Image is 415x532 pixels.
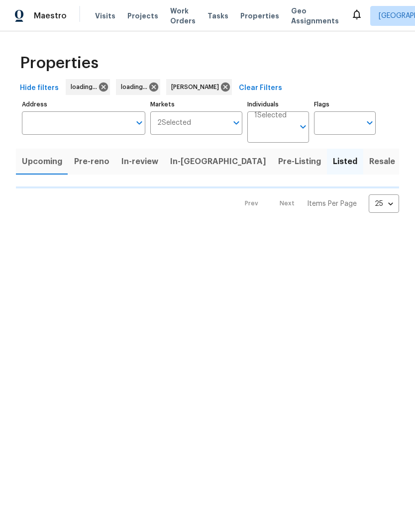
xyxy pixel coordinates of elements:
span: Upcoming [22,155,62,169]
span: Projects [127,11,158,21]
span: Properties [20,58,99,68]
label: Individuals [247,101,309,107]
span: loading... [71,82,101,92]
span: In-review [121,155,158,169]
div: 25 [369,191,399,217]
span: loading... [121,82,151,92]
nav: Pagination Navigation [235,194,399,213]
label: Address [22,101,145,107]
button: Clear Filters [235,79,286,97]
button: Hide filters [16,79,63,97]
span: Properties [240,11,279,21]
div: [PERSON_NAME] [166,79,232,95]
span: Listed [333,155,357,169]
span: 1 Selected [254,111,287,120]
button: Open [296,120,310,134]
span: Work Orders [170,6,196,26]
span: Resale [369,155,395,169]
span: Maestro [34,11,67,21]
span: Visits [95,11,115,21]
div: loading... [66,79,110,95]
span: Geo Assignments [291,6,339,26]
span: Pre-Listing [278,155,321,169]
span: Pre-reno [74,155,109,169]
span: In-[GEOGRAPHIC_DATA] [170,155,266,169]
span: Tasks [207,12,228,19]
button: Open [132,116,146,130]
span: 2 Selected [157,119,191,127]
span: Hide filters [20,82,59,94]
button: Open [229,116,243,130]
p: Items Per Page [307,199,357,209]
label: Markets [150,101,243,107]
span: [PERSON_NAME] [171,82,223,92]
span: Clear Filters [239,82,282,94]
button: Open [363,116,377,130]
div: loading... [116,79,160,95]
label: Flags [314,101,376,107]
